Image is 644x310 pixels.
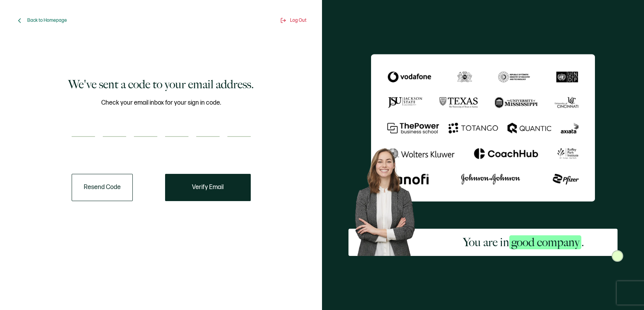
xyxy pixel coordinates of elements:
[290,18,306,23] span: Log Out
[509,235,581,249] span: good company
[101,98,221,108] span: Check your email inbox for your sign in code.
[348,143,429,256] img: Sertifier Signup - You are in <span class="strong-h">good company</span>. Hero
[27,18,67,23] span: Back to Homepage
[68,77,254,92] h1: We've sent a code to your email address.
[165,174,251,201] button: Verify Email
[371,54,595,201] img: Sertifier We've sent a code to your email address.
[72,174,133,201] button: Resend Code
[612,250,623,262] img: Sertifier Signup
[192,184,223,191] span: Verify Email
[463,235,584,250] h2: You are in .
